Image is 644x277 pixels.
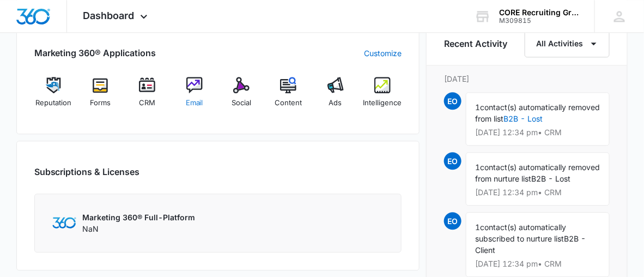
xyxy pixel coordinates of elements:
a: Content [269,77,307,116]
span: contact(s) automatically removed from nurture list [475,162,600,183]
a: Forms [81,77,119,116]
a: Intelligence [363,77,402,116]
a: Email [175,77,214,116]
span: EO [444,152,461,170]
h2: Subscriptions & Licenses [34,165,140,178]
button: All Activities [525,30,610,57]
span: Social [232,98,251,109]
span: B2B - Lost [531,174,570,183]
a: Social [222,77,260,116]
div: NaN [83,212,196,234]
div: account id [499,17,579,25]
span: 1 [475,162,480,172]
span: Dashboard [83,10,135,21]
span: Ads [329,98,342,109]
a: CRM [128,77,166,116]
p: [DATE] 12:34 pm • CRM [475,260,600,268]
span: Content [275,98,302,109]
span: contact(s) automatically removed from list [475,103,600,123]
span: Forms [90,98,111,109]
span: Email [186,98,203,109]
p: Marketing 360® Full-Platform [83,212,196,223]
a: B2B - Lost [503,114,543,123]
a: Ads [316,77,354,116]
span: 1 [475,103,480,112]
img: Marketing 360 Logo [52,217,76,228]
a: Reputation [34,77,72,116]
span: Reputation [35,98,71,109]
p: [DATE] [444,73,610,85]
h2: Marketing 360® Applications [34,46,156,59]
p: [DATE] 12:34 pm • CRM [475,129,600,136]
span: EO [444,92,461,110]
p: [DATE] 12:34 pm • CRM [475,189,600,196]
span: Intelligence [363,98,402,109]
div: account name [499,8,579,17]
span: EO [444,212,461,230]
h6: Recent Activity [444,37,507,50]
span: 1 [475,222,480,232]
span: contact(s) automatically subscribed to nurture list [475,222,566,243]
a: Customize [364,47,402,59]
span: CRM [139,98,155,109]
